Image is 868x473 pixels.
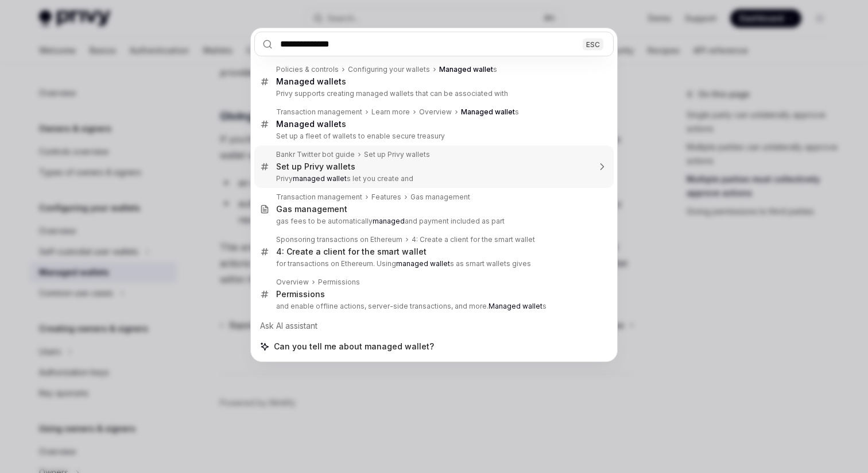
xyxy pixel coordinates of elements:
p: Privy s let you create and [276,174,590,183]
div: Learn more [371,107,410,117]
p: for transactions on Ethereum. Using s as smart wallets gives [276,259,590,268]
b: Managed wallet [489,302,542,310]
b: managed wallet [293,174,347,183]
div: s [276,76,346,87]
div: Overview [419,107,452,117]
p: Privy supports creating managed wallets that can be associated with [276,89,590,98]
div: ESC [583,38,603,50]
p: Set up a fleet of wallets to enable secure treasury [276,132,590,141]
b: Managed wallet [461,107,515,116]
div: s [439,65,497,74]
b: Managed wallet [276,119,342,129]
div: Transaction management [276,193,362,202]
span: Can you tell me about managed wallet? [274,341,434,352]
div: s [276,119,346,129]
div: Permissions [276,289,325,299]
div: Sponsoring transactions on Ethereum [276,235,402,244]
div: Features [371,193,401,202]
div: Gas management [410,193,470,202]
b: Managed wallet [276,76,342,86]
div: s [461,107,519,117]
b: Managed wallet [439,65,493,74]
div: Policies & controls [276,65,339,74]
p: and enable offline actions, server-side transactions, and more. s [276,302,590,311]
div: Set up Privy wallets [276,161,355,172]
div: Bankr Twitter bot guide [276,150,355,159]
div: 4: Create a client for the smart wallet [276,247,427,257]
b: managed [373,217,405,225]
div: Configuring your wallets [348,65,430,74]
div: Ask AI assistant [254,316,614,336]
b: managed wallet [396,259,450,268]
div: Transaction management [276,107,362,117]
div: Overview [276,278,309,287]
div: 4: Create a client for the smart wallet [412,235,535,244]
div: Permissions [318,278,360,287]
p: gas fees to be automatically and payment included as part [276,217,590,226]
div: Gas management [276,204,347,214]
div: Set up Privy wallets [364,150,430,159]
